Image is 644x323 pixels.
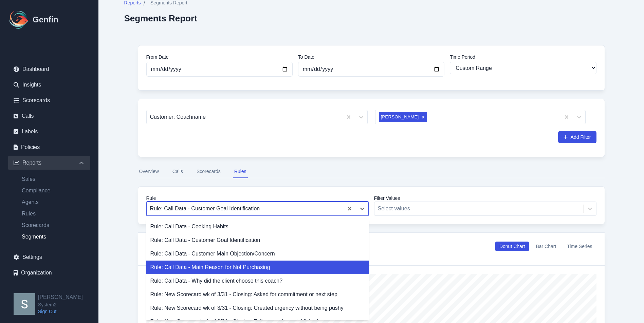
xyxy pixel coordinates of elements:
a: Scorecards [16,221,90,229]
label: Time Period [450,54,596,60]
span: System2 [38,301,83,308]
a: Segments [16,233,90,241]
a: Compliance [16,187,90,195]
div: Rule: Call Data - Why did the client choose this coach? [146,274,369,288]
label: To Date [298,54,444,60]
button: Donut Chart [495,242,529,251]
a: Dashboard [8,62,90,76]
div: Rule: Call Data - Customer Main Objection/Concern [146,247,369,261]
div: Rule: New Scorecard wk of 3/31 - Closing: Created urgency without being pushy [146,301,369,315]
button: Add Filter [558,131,596,143]
a: Policies [8,140,90,154]
label: From Date [146,54,293,60]
div: Remove Taliyah Dozier [420,112,427,122]
a: Scorecards [8,94,90,107]
a: Insights [8,78,90,92]
img: Logo [8,9,30,31]
a: Settings [8,250,90,264]
a: Organization [8,266,90,280]
a: Sign Out [38,308,83,315]
img: Savannah Sherard [14,293,35,315]
label: Filter Values [374,195,596,202]
div: [PERSON_NAME] [379,112,420,122]
h1: Genfin [33,14,58,25]
label: Rule [146,195,369,202]
a: Sales [16,175,90,183]
button: Time Series [563,242,596,251]
a: Calls [8,109,90,123]
a: Rules [16,210,90,218]
a: Agents [16,198,90,206]
div: Rule: Call Data - Cooking Habits [146,220,369,233]
button: Scorecards [195,165,222,178]
button: Rules [233,165,248,178]
div: Rule: New Scorecard wk of 3/31 - Closing: Asked for commitment or next step [146,288,369,301]
div: Rule: Call Data - Customer Goal Identification [146,233,369,247]
button: Overview [138,165,160,178]
div: Rule: Call Data - Main Reason for Not Purchasing [146,261,369,274]
div: Reports [8,156,90,170]
a: Labels [8,125,90,138]
button: Bar Chart [532,242,560,251]
h2: [PERSON_NAME] [38,293,83,301]
button: Calls [171,165,184,178]
h2: Segments Report [124,13,197,23]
